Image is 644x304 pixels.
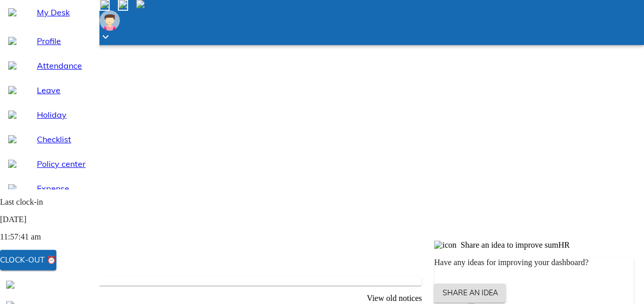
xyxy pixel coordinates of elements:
[434,241,456,250] img: icon
[99,10,120,31] img: Employee
[434,284,506,302] button: Share an idea
[442,287,497,299] span: Share an idea
[16,276,422,286] p: No new notices
[434,258,634,267] p: Have any ideas for improving your dashboard?
[8,184,16,192] img: expense-outline-16px.6f51271a.svg
[16,294,422,303] p: View old notices
[37,182,90,194] span: Expense
[16,259,422,268] p: Noticeboard
[461,241,570,249] span: Share an idea to improve sumHR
